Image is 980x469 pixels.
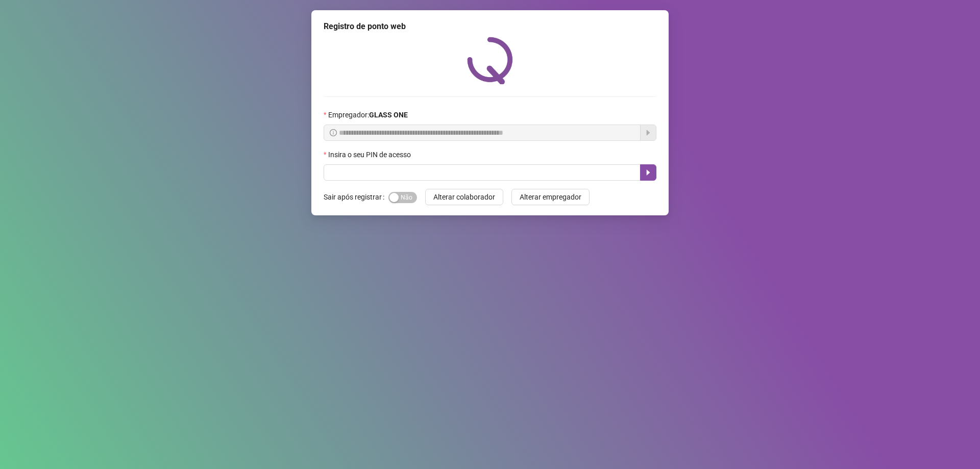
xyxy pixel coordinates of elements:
[324,20,656,33] div: Registro de ponto web
[511,189,590,205] button: Alterar empregador
[520,191,581,203] span: Alterar empregador
[324,189,388,205] label: Sair após registrar
[467,37,513,84] img: QRPoint
[324,149,418,160] label: Insira o seu PIN de acesso
[433,191,495,203] span: Alterar colaborador
[369,111,408,119] strong: GLASS ONE
[330,129,337,136] span: info-circle
[644,168,652,177] span: caret-right
[425,189,503,205] button: Alterar colaborador
[328,109,408,120] span: Empregador :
